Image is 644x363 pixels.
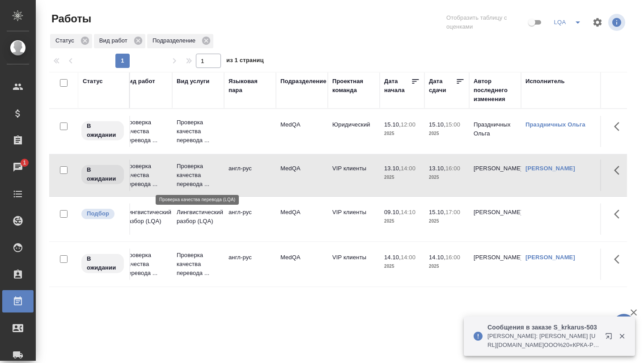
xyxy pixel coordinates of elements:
td: MedQA [276,249,328,280]
div: Можно подбирать исполнителей [80,208,125,220]
td: VIP клиенты [328,160,380,191]
button: Здесь прячутся важные кнопки [609,249,630,270]
span: Посмотреть информацию [608,14,627,31]
p: 14:00 [401,254,415,261]
span: Настроить таблицу [587,12,608,33]
button: Здесь прячутся важные кнопки [609,160,630,181]
p: 13.10, [429,165,445,172]
p: 14:00 [401,165,415,172]
p: Проверка качества перевода ... [125,251,168,278]
div: Статус [83,77,103,86]
td: MedQA [276,203,328,235]
p: Статус [55,36,77,45]
div: split button [551,15,587,30]
p: 2025 [384,217,420,226]
p: Подразделение [153,36,199,45]
button: Открыть в новой вкладке [600,327,621,349]
div: Вид работ [94,34,145,48]
div: Дата начала [384,77,411,95]
p: Проверка качества перевода ... [125,162,168,189]
div: Статус [50,34,92,48]
td: MedQA [276,116,328,147]
p: 17:00 [445,209,460,215]
div: Исполнитель [525,77,565,86]
div: Подразделение [147,34,213,48]
div: Исполнитель назначен, приступать к работе пока рано [80,253,125,274]
p: В ожидании [87,254,119,272]
p: Лингвистический разбор (LQA) [125,208,168,226]
td: англ-рус [224,249,276,280]
p: 14.10, [384,254,401,261]
p: 2025 [384,262,420,271]
p: 15.10, [384,121,401,128]
p: 09.10, [384,209,401,215]
a: [PERSON_NAME] [525,165,575,172]
td: Праздничных Ольга [469,116,521,147]
a: 1 [2,156,34,178]
p: 15.10, [429,121,445,128]
p: 16:00 [445,165,460,172]
div: Подразделение [280,77,326,86]
a: Праздничных Ольга [525,121,585,128]
p: 2025 [429,173,465,182]
td: англ-рус [224,160,276,191]
p: Проверка качества перевода ... [125,118,168,145]
span: из 1 страниц [226,55,264,68]
p: 14:10 [401,209,415,215]
p: 13.10, [384,165,401,172]
p: 14.10, [429,254,445,261]
a: [PERSON_NAME] [525,254,575,261]
button: Здесь прячутся важные кнопки [609,203,630,225]
button: Здесь прячутся важные кнопки [609,116,630,137]
p: В ожидании [87,122,119,139]
span: Работы [49,12,91,26]
p: 2025 [429,217,465,226]
td: VIP клиенты [328,249,380,280]
p: Проверка качества перевода ... [177,162,220,189]
div: Языковая пара [229,77,271,95]
div: Вид услуги [177,77,210,86]
div: Исполнитель назначен, приступать к работе пока рано [80,120,125,141]
button: Закрыть [613,332,631,340]
p: В ожидании [87,165,119,183]
div: Дата сдачи [429,77,456,95]
td: VIP клиенты [328,203,380,235]
p: 12:00 [401,121,415,128]
div: Исполнитель назначен, приступать к работе пока рано [80,164,125,185]
p: Вид работ [99,36,131,45]
p: 2025 [384,173,420,182]
div: Вид работ [125,77,155,86]
p: Лингвистический разбор (LQA) [177,208,220,226]
td: [PERSON_NAME] [469,160,521,191]
span: Отобразить таблицу с оценками [446,13,526,31]
p: 15.10, [429,209,445,215]
p: Подбор [87,209,109,218]
p: Сообщения в заказе S_krkarus-503 [487,323,599,332]
p: 16:00 [445,254,460,261]
p: 2025 [429,129,465,138]
p: [PERSON_NAME]: [PERSON_NAME] [URL][DOMAIN_NAME]ООО%20«КРКА-РУС»/Orders/S_krkarus-503/Final/Дорабо... [487,332,599,350]
span: 1 [17,158,31,167]
p: Проверка качества перевода ... [177,251,220,278]
p: Проверка качества перевода ... [177,118,220,145]
button: 🙏 [613,314,635,336]
p: 2025 [384,129,420,138]
p: 15:00 [445,121,460,128]
p: 2025 [429,262,465,271]
td: [PERSON_NAME] [469,249,521,280]
td: англ-рус [224,203,276,235]
td: Юридический [328,116,380,147]
div: Проектная команда [332,77,375,95]
td: [PERSON_NAME] [469,203,521,235]
td: MedQA [276,160,328,191]
div: Автор последнего изменения [474,77,517,104]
